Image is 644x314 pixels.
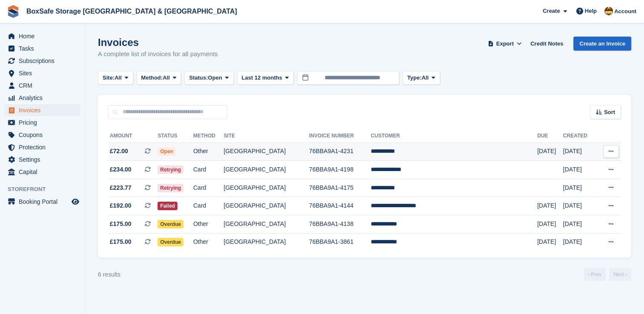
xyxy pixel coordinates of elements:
[114,74,122,82] span: All
[309,197,371,215] td: 76BBA9A1-4144
[563,179,597,197] td: [DATE]
[193,129,224,143] th: Method
[309,161,371,179] td: 76BBA9A1-4198
[4,154,80,166] a: menu
[19,92,70,104] span: Analytics
[4,104,80,116] a: menu
[585,7,597,15] span: Help
[223,129,309,143] th: Site
[23,4,240,18] a: BoxSafe Storage [GEOGRAPHIC_DATA] & [GEOGRAPHIC_DATA]
[563,143,597,161] td: [DATE]
[193,197,224,215] td: Card
[527,37,567,51] a: Credit Notes
[604,7,613,15] img: Kim
[103,74,114,82] span: Site:
[309,129,371,143] th: Invoice Number
[537,197,563,215] td: [DATE]
[19,80,70,91] span: CRM
[98,37,218,48] h1: Invoices
[193,215,224,234] td: Other
[563,215,597,234] td: [DATE]
[137,71,181,85] button: Method: All
[563,129,597,143] th: Created
[19,43,70,54] span: Tasks
[98,270,120,279] div: 6 results
[584,268,606,281] a: Previous
[496,40,514,48] span: Export
[163,74,170,82] span: All
[19,129,70,141] span: Coupons
[19,30,70,42] span: Home
[4,166,80,178] a: menu
[223,161,309,179] td: [GEOGRAPHIC_DATA]
[4,196,80,208] a: menu
[70,197,80,207] a: Preview store
[110,237,132,246] span: £175.00
[4,92,80,104] a: menu
[223,215,309,234] td: [GEOGRAPHIC_DATA]
[157,220,183,228] span: Overdue
[19,55,70,67] span: Subscriptions
[110,183,132,192] span: £223.77
[157,202,177,210] span: Failed
[403,71,440,85] button: Type: All
[486,37,524,51] button: Export
[223,233,309,251] td: [GEOGRAPHIC_DATA]
[193,143,224,161] td: Other
[19,196,70,208] span: Booking Portal
[193,161,224,179] td: Card
[208,74,222,82] span: Open
[4,30,80,42] a: menu
[19,67,70,79] span: Sites
[223,179,309,197] td: [GEOGRAPHIC_DATA]
[157,147,176,156] span: Open
[309,233,371,251] td: 76BBA9A1-3861
[141,74,163,82] span: Method:
[189,74,208,82] span: Status:
[223,197,309,215] td: [GEOGRAPHIC_DATA]
[573,37,631,51] a: Create an Invoice
[98,71,133,85] button: Site: All
[19,141,70,153] span: Protection
[193,179,224,197] td: Card
[421,74,429,82] span: All
[537,215,563,234] td: [DATE]
[98,49,218,59] p: A complete list of invoices for all payments
[193,233,224,251] td: Other
[223,143,309,161] td: [GEOGRAPHIC_DATA]
[309,179,371,197] td: 76BBA9A1-4175
[604,108,615,117] span: Sort
[309,215,371,234] td: 76BBA9A1-4138
[157,184,183,192] span: Retrying
[110,165,132,174] span: £234.00
[110,220,132,228] span: £175.00
[309,143,371,161] td: 76BBA9A1-4231
[4,55,80,67] a: menu
[537,233,563,251] td: [DATE]
[563,197,597,215] td: [DATE]
[4,117,80,128] a: menu
[614,7,636,16] span: Account
[4,43,80,54] a: menu
[19,166,70,178] span: Capital
[4,80,80,91] a: menu
[110,147,128,156] span: £72.00
[157,129,193,143] th: Status
[563,233,597,251] td: [DATE]
[582,268,633,281] nav: Page
[184,71,233,85] button: Status: Open
[108,129,157,143] th: Amount
[8,185,85,194] span: Storefront
[4,141,80,153] a: menu
[609,268,631,281] a: Next
[157,166,183,174] span: Retrying
[110,201,132,210] span: £192.00
[4,67,80,79] a: menu
[371,129,537,143] th: Customer
[4,129,80,141] a: menu
[537,143,563,161] td: [DATE]
[407,74,422,82] span: Type:
[537,129,563,143] th: Due
[157,238,183,246] span: Overdue
[543,7,560,15] span: Create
